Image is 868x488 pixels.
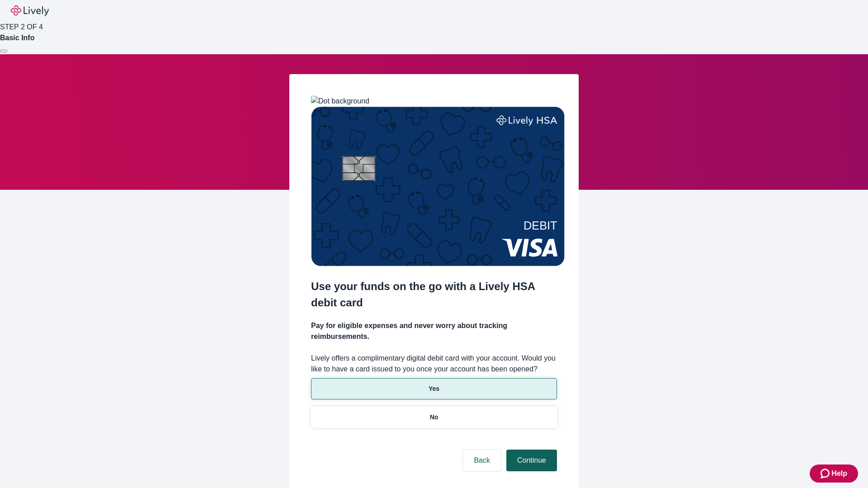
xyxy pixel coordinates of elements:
[311,107,565,266] img: Debit card
[311,378,557,399] button: Yes
[311,320,557,342] h4: Pay for eligible expenses and never worry about tracking reimbursements.
[311,278,557,311] h2: Use your funds on the go with a Lively HSA debit card
[430,413,439,422] p: No
[831,468,847,479] span: Help
[463,450,501,471] button: Back
[311,353,557,375] label: Lively offers a complimentary digital debit card with your account. Would you like to have a card...
[11,5,49,16] img: Lively
[810,465,858,483] button: Zendesk support iconHelp
[429,384,439,394] p: Yes
[506,450,557,471] button: Continue
[821,468,831,479] svg: Zendesk support icon
[311,96,369,107] img: Dot background
[311,407,557,428] button: No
